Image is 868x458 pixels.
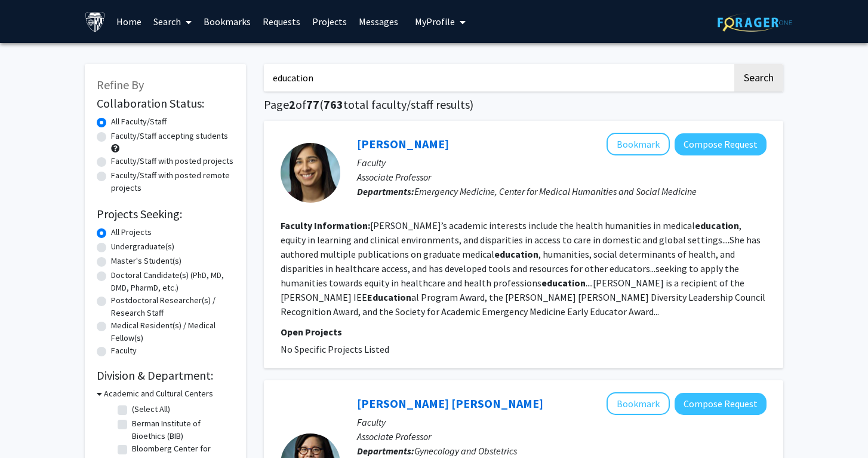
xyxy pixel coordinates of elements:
[132,417,231,442] label: Berman Institute of Bioethics (BIB)
[306,97,319,112] span: 77
[414,445,517,457] span: Gynecology and Obstetrics
[97,368,234,383] h2: Division & Department:
[357,415,767,429] p: Faculty
[675,393,767,415] button: Compose Request to Chi Chiung Grace Chen
[111,155,233,167] label: Faculty/Staff with posted projects
[541,277,586,289] b: education
[281,219,765,317] fg-read-more: [PERSON_NAME]’s academic interests include the health humanities in medical , equity in learning ...
[264,64,732,91] input: Search Keywords
[104,387,213,400] h3: Academic and Cultural Centers
[718,13,792,32] img: ForagerOne Logo
[198,1,257,42] a: Bookmarks
[734,64,783,91] button: Search
[111,226,152,239] label: All Projects
[357,185,414,197] b: Departments:
[306,1,353,42] a: Projects
[97,77,144,92] span: Refine By
[695,219,739,231] b: education
[264,97,783,112] h1: Page of ( total faculty/staff results)
[357,155,767,170] p: Faculty
[494,248,538,260] b: education
[111,294,234,319] label: Postdoctoral Researcher(s) / Research Staff
[111,130,228,142] label: Faculty/Staff accepting students
[607,133,670,155] button: Add Kamna Balhara to Bookmarks
[281,343,389,355] span: No Specific Projects Listed
[85,11,106,32] img: Johns Hopkins University Logo
[111,240,174,253] label: Undergraduate(s)
[353,1,404,42] a: Messages
[357,396,543,411] a: [PERSON_NAME] [PERSON_NAME]
[357,170,767,184] p: Associate Professor
[324,97,343,112] span: 763
[111,344,137,357] label: Faculty
[111,269,234,294] label: Doctoral Candidate(s) (PhD, MD, DMD, PharmD, etc.)
[357,429,767,444] p: Associate Professor
[281,219,370,231] b: Faculty Information:
[414,185,697,197] span: Emergency Medicine, Center for Medical Humanities and Social Medicine
[111,319,234,344] label: Medical Resident(s) / Medical Fellow(s)
[607,392,670,415] button: Add Chi Chiung Grace Chen to Bookmarks
[111,115,167,128] label: All Faculty/Staff
[110,1,147,42] a: Home
[132,403,170,416] label: (Select All)
[9,404,51,449] iframe: Chat
[281,325,767,339] p: Open Projects
[357,136,449,151] a: [PERSON_NAME]
[357,445,414,457] b: Departments:
[147,1,198,42] a: Search
[367,291,411,303] b: Education
[97,207,234,221] h2: Projects Seeking:
[257,1,306,42] a: Requests
[415,16,455,28] span: My Profile
[675,133,767,155] button: Compose Request to Kamna Balhara
[111,169,234,194] label: Faculty/Staff with posted remote projects
[111,255,181,267] label: Master's Student(s)
[289,97,296,112] span: 2
[97,96,234,111] h2: Collaboration Status:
